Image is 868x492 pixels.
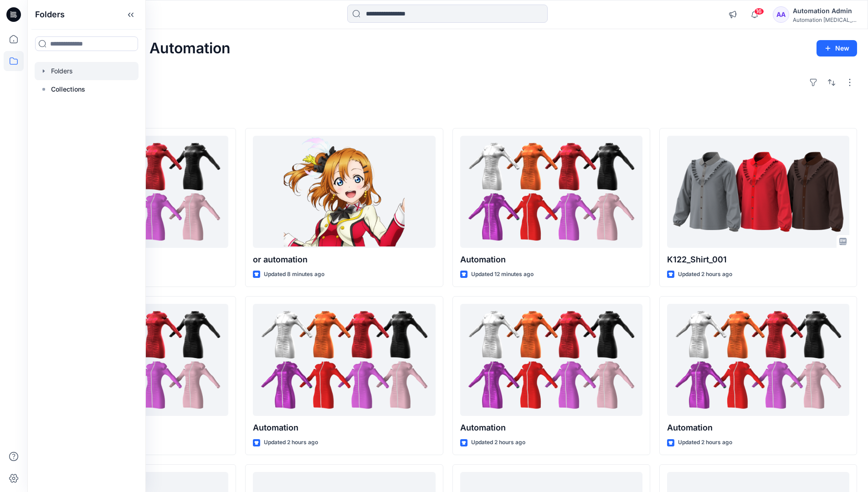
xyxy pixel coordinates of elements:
[460,253,642,266] p: Automation
[253,304,435,416] a: Automation
[264,438,318,447] p: Updated 2 hours ago
[678,438,732,447] p: Updated 2 hours ago
[460,421,642,434] p: Automation
[793,16,857,23] div: Automation [MEDICAL_DATA]...
[471,270,534,279] p: Updated 12 minutes ago
[460,136,642,248] a: Automation
[817,40,857,56] button: New
[264,270,324,279] p: Updated 8 minutes ago
[460,304,642,416] a: Automation
[667,304,849,416] a: Automation
[38,108,857,119] h4: Styles
[678,270,732,279] p: Updated 2 hours ago
[754,8,764,15] span: 16
[667,136,849,248] a: K122_Shirt_001
[253,421,435,434] p: Automation
[51,84,85,95] p: Collections
[471,438,525,447] p: Updated 2 hours ago
[253,136,435,248] a: or automation
[773,6,789,23] div: AA
[667,253,849,266] p: K122_Shirt_001
[667,421,849,434] p: Automation
[793,5,857,16] div: Automation Admin
[253,253,435,266] p: or automation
